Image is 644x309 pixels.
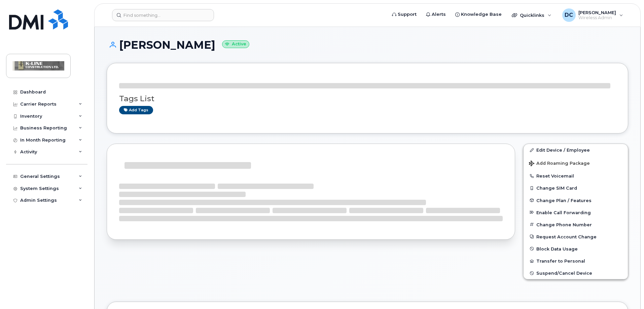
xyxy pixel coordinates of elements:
button: Request Account Change [524,231,628,243]
button: Reset Voicemail [524,170,628,182]
span: Enable Call Forwarding [536,210,591,215]
span: Add Roaming Package [529,161,590,167]
h1: [PERSON_NAME] [107,39,628,51]
small: Active [222,40,249,48]
button: Suspend/Cancel Device [524,267,628,279]
a: Edit Device / Employee [524,144,628,156]
button: Change Plan / Features [524,194,628,206]
button: Change SIM Card [524,182,628,194]
span: Change Plan / Features [536,198,592,203]
button: Transfer to Personal [524,255,628,267]
button: Block Data Usage [524,243,628,255]
button: Change Phone Number [524,219,628,231]
button: Enable Call Forwarding [524,206,628,219]
button: Add Roaming Package [524,156,628,170]
h3: Tags List [119,94,616,103]
a: Add tags [119,106,153,114]
span: Suspend/Cancel Device [536,271,592,276]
